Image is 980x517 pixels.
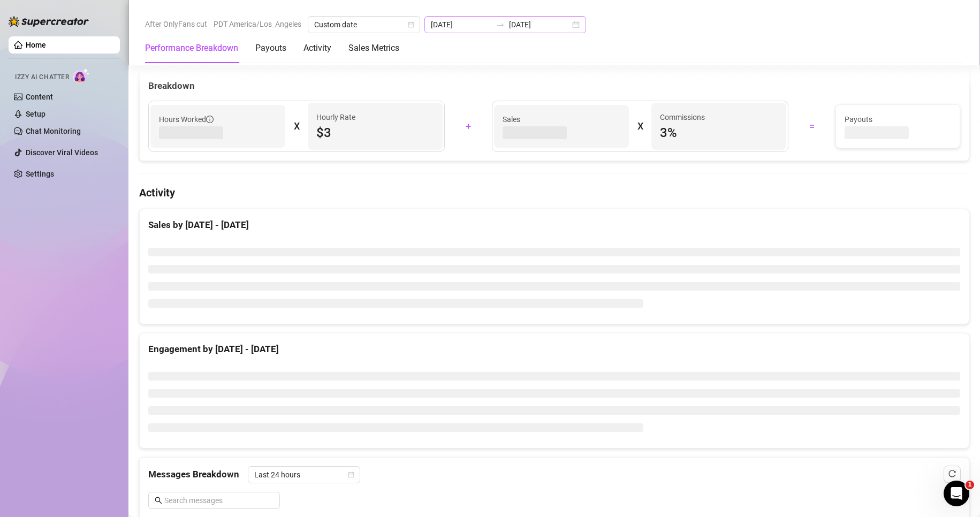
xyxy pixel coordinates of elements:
a: Settings [26,170,54,178]
input: End date [509,19,570,31]
div: X [637,118,643,135]
h4: Activity [139,185,969,200]
div: Performance Breakdown [145,42,238,55]
div: Activity [303,42,331,55]
div: X [294,118,299,135]
div: Engagement by [DATE] - [DATE] [148,342,960,356]
span: reload [948,470,956,477]
span: info-circle [206,116,214,123]
a: Content [26,93,53,101]
span: swap-right [496,20,505,29]
article: Hourly Rate [316,111,355,123]
span: 3 % [660,124,778,141]
span: calendar [348,472,354,478]
div: Breakdown [148,79,960,93]
div: = [795,118,829,135]
span: $3 [316,124,434,141]
img: logo-BBDzfeDw.svg [9,16,89,27]
span: Sales [503,113,620,125]
input: Search messages [164,495,274,506]
div: + [451,118,485,135]
span: Last 24 hours [254,467,354,483]
div: Sales Metrics [348,42,399,55]
img: AI Chatter [73,68,90,83]
span: 1 [966,481,974,489]
span: Payouts [845,113,951,125]
span: PDT America/Los_Angeles [214,16,301,32]
input: Start date [431,19,492,31]
a: Setup [26,110,45,118]
span: Custom date [314,17,414,33]
span: After OnlyFans cut [145,16,207,32]
article: Commissions [660,111,705,123]
span: to [496,20,505,29]
span: Hours Worked [159,113,214,125]
span: calendar [408,21,414,28]
a: Home [26,41,46,49]
div: Sales by [DATE] - [DATE] [148,218,960,232]
span: search [155,497,162,504]
iframe: Intercom live chat [944,481,969,506]
a: Discover Viral Videos [26,148,98,157]
span: Izzy AI Chatter [15,72,69,82]
div: Messages Breakdown [148,466,960,483]
div: Payouts [255,42,286,55]
a: Chat Monitoring [26,127,81,135]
